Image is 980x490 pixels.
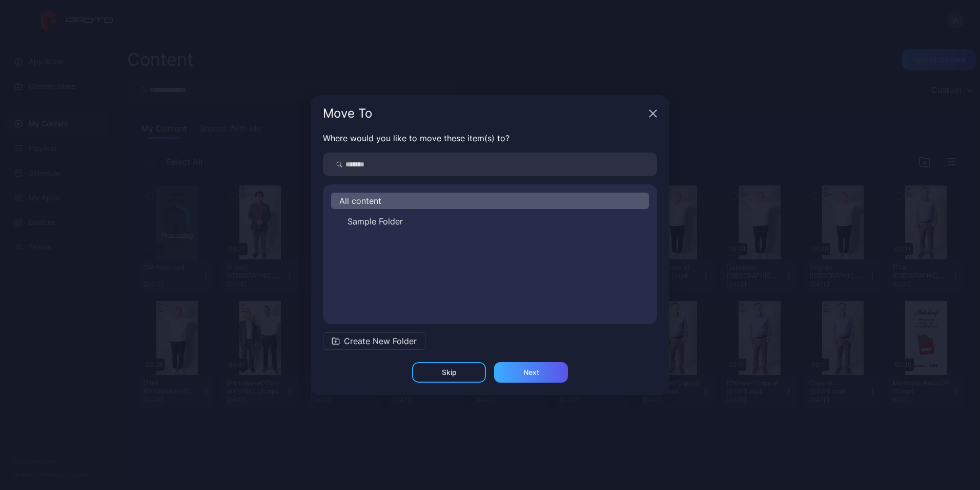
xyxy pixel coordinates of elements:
p: Where would you like to move these item(s) to? [323,132,657,144]
span: Sample Folder [348,215,403,228]
span: All content [339,195,381,207]
button: Sample Folder [331,213,649,230]
button: Create New Folder [323,332,425,350]
button: Skip [412,362,486,383]
div: Next [523,368,539,376]
div: Skip [442,368,457,376]
span: Create New Folder [344,335,417,347]
div: Move To [323,107,645,120]
button: Next [494,362,568,383]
